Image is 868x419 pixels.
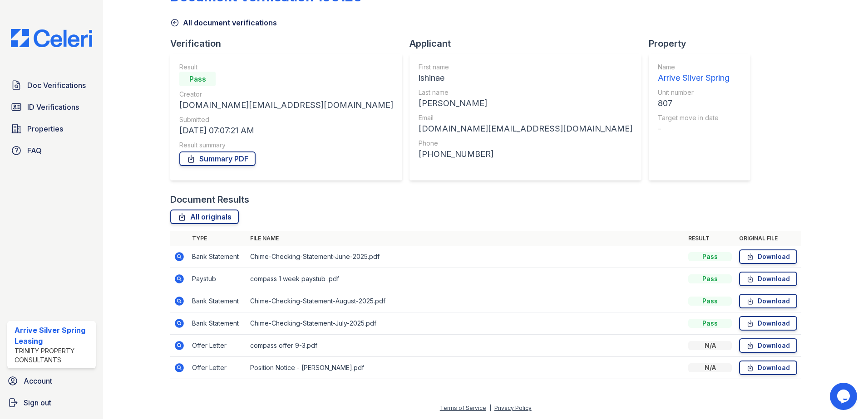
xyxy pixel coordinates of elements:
[247,357,685,379] td: Position Notice - [PERSON_NAME].pdf
[170,193,249,206] div: Document Results
[247,246,685,268] td: Chime-Checking-Statement-June-2025.pdf
[489,404,491,411] div: |
[688,341,732,350] div: N/A
[658,97,730,110] div: 807
[179,99,393,112] div: [DOMAIN_NAME][EMAIL_ADDRESS][DOMAIN_NAME]
[419,122,632,135] div: [DOMAIN_NAME][EMAIL_ADDRESS][DOMAIN_NAME]
[658,72,730,84] div: Arrive Silver Spring
[188,290,247,312] td: Bank Statement
[419,148,632,161] div: [PHONE_NUMBER]
[494,404,532,411] a: Privacy Policy
[7,120,96,138] a: Properties
[188,246,247,268] td: Bank Statement
[179,151,256,166] a: Summary PDF
[739,272,797,286] a: Download
[188,231,247,246] th: Type
[440,404,486,411] a: Terms of Service
[739,249,797,264] a: Download
[15,325,92,346] div: Arrive Silver Spring Leasing
[4,29,99,47] img: CE_Logo_Blue-a8612792a0a2168367f1c8372b55b34899dd931a85d93a1a3d3e32e68fde9ad4.png
[7,141,96,160] a: FAQ
[739,361,797,375] a: Download
[179,72,216,86] div: Pass
[179,90,393,99] div: Creator
[685,231,735,246] th: Result
[419,97,632,110] div: [PERSON_NAME]
[188,312,247,335] td: Bank Statement
[739,294,797,308] a: Download
[830,383,859,410] iframe: chat widget
[188,357,247,379] td: Offer Letter
[419,72,632,84] div: ishinae
[24,397,51,408] span: Sign out
[409,37,649,50] div: Applicant
[179,124,393,137] div: [DATE] 07:07:21 AM
[7,98,96,116] a: ID Verifications
[735,231,801,246] th: Original file
[247,335,685,357] td: compass offer 9-3.pdf
[179,141,393,150] div: Result summary
[419,139,632,148] div: Phone
[419,88,632,97] div: Last name
[15,346,92,365] div: Trinity Property Consultants
[27,123,63,134] span: Properties
[7,76,96,94] a: Doc Verifications
[649,37,758,50] div: Property
[170,37,409,50] div: Verification
[247,290,685,312] td: Chime-Checking-Statement-August-2025.pdf
[179,115,393,124] div: Submitted
[4,394,99,412] a: Sign out
[688,297,732,306] div: Pass
[24,375,52,386] span: Account
[658,63,730,84] a: Name Arrive Silver Spring
[688,252,732,261] div: Pass
[247,268,685,290] td: compass 1 week paystub .pdf
[688,274,732,283] div: Pass
[419,113,632,122] div: Email
[739,316,797,331] a: Download
[658,88,730,97] div: Unit number
[27,145,42,156] span: FAQ
[170,209,239,224] a: All originals
[658,122,730,135] div: -
[27,102,79,112] span: ID Verifications
[658,63,730,72] div: Name
[688,319,732,328] div: Pass
[188,335,247,357] td: Offer Letter
[188,268,247,290] td: Paystub
[170,17,277,28] a: All document verifications
[419,63,632,72] div: First name
[247,312,685,335] td: Chime-Checking-Statement-July-2025.pdf
[4,372,99,390] a: Account
[739,338,797,353] a: Download
[688,363,732,372] div: N/A
[179,63,393,72] div: Result
[27,80,86,91] span: Doc Verifications
[658,113,730,122] div: Target move in date
[247,231,685,246] th: File name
